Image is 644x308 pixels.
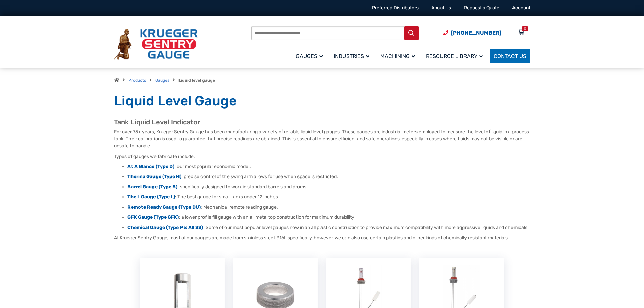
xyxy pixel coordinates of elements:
[127,163,530,170] li: : our most popular economic model.
[127,173,530,180] li: : precise control of the swing arm allows for use when space is restricted.
[127,204,530,211] li: : Mechanical remote reading gauge.
[127,184,530,190] li: : specifically designed to work in standard barrels and drums.
[127,214,530,221] li: : a lower profile fill gauge with an all metal top construction for maximum durability
[127,184,177,190] a: Barrel Gauge (Type B)
[127,214,179,220] a: GFK Gauge (Type GFK)
[494,53,526,60] span: Contact Us
[334,53,369,60] span: Industries
[127,174,180,180] strong: Therma Gauge (Type H
[127,194,530,200] li: : The best gauge for small tanks under 12 inches.
[376,48,422,64] a: Machining
[512,5,530,11] a: Account
[178,78,215,83] strong: Liquid level gauge
[127,194,175,200] a: The L Gauge (Type L)
[464,5,499,11] a: Request a Quote
[114,153,530,160] p: Types of gauges we fabricate include:
[114,29,198,60] img: Krueger Sentry Gauge
[431,5,451,11] a: About Us
[296,53,323,60] span: Gauges
[155,78,169,83] a: Gauges
[114,93,530,110] h1: Liquid Level Gauge
[422,48,490,64] a: Resource Library
[127,204,201,210] a: Remote Ready Gauge (Type DU)
[451,30,501,36] span: [PHONE_NUMBER]
[114,234,530,241] p: At Krueger Sentry Gauge, most of our gauges are made from stainless steel, 316L specifically, how...
[372,5,419,11] a: Preferred Distributors
[443,29,501,37] a: Phone Number (920) 434-8860
[127,174,181,180] a: Therma Gauge (Type H)
[127,224,530,231] li: : Some of our most popular level gauges now in an all plastic construction to provide maximum com...
[127,224,203,230] a: Chemical Gauge (Type P & All SS)
[380,53,415,60] span: Machining
[114,128,530,149] p: For over 75+ years, Krueger Sentry Gauge has been manufacturing a variety of reliable liquid leve...
[292,48,330,64] a: Gauges
[490,49,530,63] a: Contact Us
[426,53,483,60] span: Resource Library
[524,26,526,31] div: 0
[114,118,530,126] h2: Tank Liquid Level Indicator
[330,48,376,64] a: Industries
[128,78,146,83] a: Products
[127,164,174,169] a: At A Glance (Type D)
